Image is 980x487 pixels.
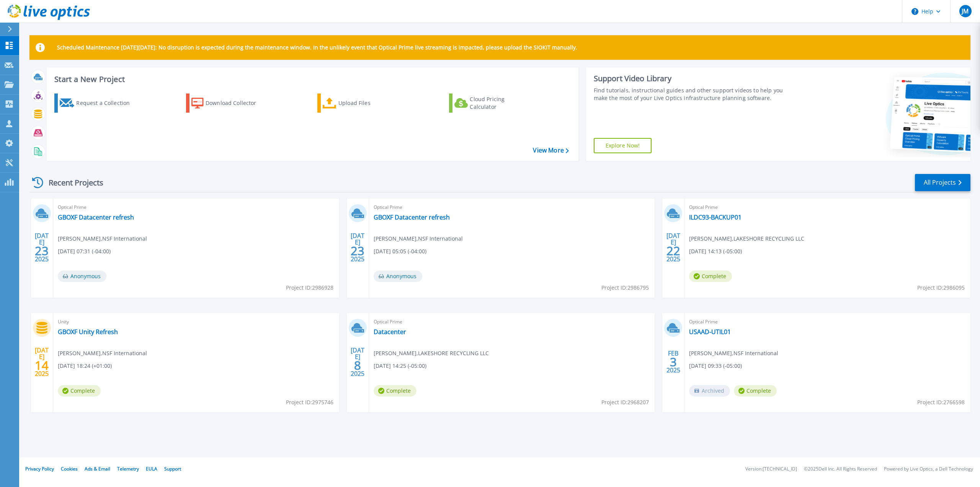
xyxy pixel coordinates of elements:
[25,466,54,472] a: Privacy Policy
[374,328,406,336] a: Datacenter
[374,318,650,326] span: Optical Prime
[354,362,361,369] span: 8
[374,247,426,256] span: [DATE] 05:05 (-04:00)
[374,203,650,212] span: Optical Prime
[350,233,365,261] div: [DATE] 2025
[54,75,568,84] h3: Start a New Project
[58,385,101,397] span: Complete
[35,248,49,254] span: 23
[374,234,463,243] span: [PERSON_NAME] , NSF International
[58,328,118,336] a: GBOXF Unity Refresh
[666,233,681,261] div: [DATE] 2025
[374,349,489,357] span: [PERSON_NAME] , LAKESHORE RECYCLING LLC
[666,248,680,254] span: 22
[374,385,416,397] span: Complete
[58,318,335,326] span: Unity
[917,398,965,407] span: Project ID: 2766598
[601,398,649,407] span: Project ID: 2968207
[374,213,450,221] a: GBOXF Datacenter refresh
[34,348,49,376] div: [DATE] 2025
[58,213,134,221] a: GBOXF Datacenter refresh
[61,466,78,472] a: Cookies
[338,95,400,111] div: Upload Files
[186,93,271,113] a: Download Collector
[689,213,742,221] a: ILDC93-BACKUP01
[689,362,742,370] span: [DATE] 09:33 (-05:00)
[58,247,111,256] span: [DATE] 07:31 (-04:00)
[594,87,792,102] div: Find tutorials, instructional guides and other support videos to help you make the most of your L...
[666,348,681,376] div: FEB 2025
[374,271,422,282] span: Anonymous
[85,466,110,472] a: Ads & Email
[745,467,797,472] li: Version: [TECHNICAL_ID]
[915,174,970,191] a: All Projects
[54,93,140,113] a: Request a Collection
[594,138,652,153] a: Explore Now!
[34,233,49,261] div: [DATE] 2025
[689,318,966,326] span: Optical Prime
[689,247,742,256] span: [DATE] 14:13 (-05:00)
[449,93,534,113] a: Cloud Pricing Calculator
[76,95,137,111] div: Request a Collection
[470,95,531,111] div: Cloud Pricing Calculator
[350,348,365,376] div: [DATE] 2025
[917,284,965,292] span: Project ID: 2986095
[29,173,114,192] div: Recent Projects
[689,271,732,282] span: Complete
[206,95,267,111] div: Download Collector
[670,359,677,365] span: 3
[689,349,778,357] span: [PERSON_NAME] , NSF International
[734,385,777,397] span: Complete
[374,362,426,370] span: [DATE] 14:25 (-05:00)
[317,93,403,113] a: Upload Files
[533,147,568,154] a: View More
[601,284,649,292] span: Project ID: 2986795
[146,466,157,472] a: EULA
[286,284,333,292] span: Project ID: 2986928
[286,398,333,407] span: Project ID: 2975746
[35,362,49,369] span: 14
[884,467,973,472] li: Powered by Live Optics, a Dell Technology
[689,385,730,397] span: Archived
[689,234,804,243] span: [PERSON_NAME] , LAKESHORE RECYCLING LLC
[962,8,969,14] span: JM
[594,74,792,84] div: Support Video Library
[58,203,335,212] span: Optical Prime
[58,271,106,282] span: Anonymous
[57,44,577,51] p: Scheduled Maintenance [DATE][DATE]: No disruption is expected during the maintenance window. In t...
[689,203,966,212] span: Optical Prime
[58,349,147,357] span: [PERSON_NAME] , NSF International
[804,467,877,472] li: © 2025 Dell Inc. All Rights Reserved
[58,234,147,243] span: [PERSON_NAME] , NSF International
[164,466,181,472] a: Support
[351,248,364,254] span: 23
[117,466,139,472] a: Telemetry
[58,362,112,370] span: [DATE] 18:24 (+01:00)
[689,328,731,336] a: USAAD-UTIL01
